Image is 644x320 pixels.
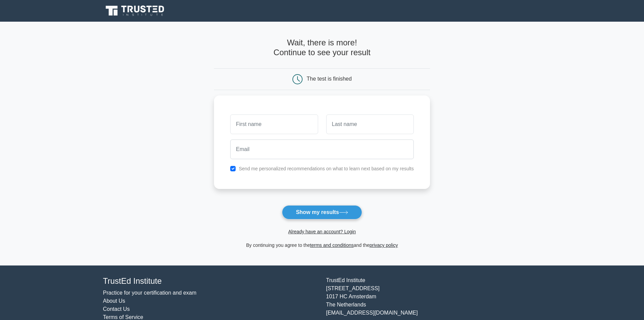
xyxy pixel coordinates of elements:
input: Last name [326,114,414,134]
a: Practice for your certification and exam [103,290,197,296]
a: terms and conditions [310,242,354,248]
input: First name [230,114,318,134]
h4: TrustEd Institute [103,276,318,286]
button: Show my results [282,205,362,219]
a: Terms of Service [103,314,143,320]
div: The test is finished [307,76,352,82]
a: Contact Us [103,306,130,312]
a: Already have an account? Login [288,229,356,234]
input: Email [230,140,414,159]
h4: Wait, there is more! Continue to see your result [214,38,430,58]
a: privacy policy [369,242,398,248]
div: By continuing you agree to the and the [210,241,434,249]
a: About Us [103,298,125,304]
label: Send me personalized recommendations on what to learn next based on my results [239,166,414,171]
